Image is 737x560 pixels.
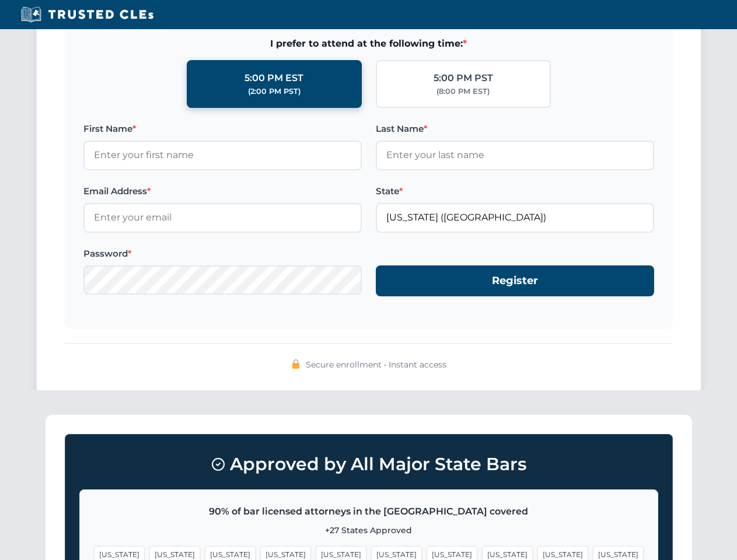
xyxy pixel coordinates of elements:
[306,358,446,371] span: Secure enrollment • Instant access
[83,203,362,232] input: Enter your email
[291,359,301,369] img: 🔒
[83,36,654,51] span: I prefer to attend at the following time:
[94,524,644,537] p: +27 States Approved
[94,504,644,519] p: 90% of bar licensed attorneys in the [GEOGRAPHIC_DATA] covered
[79,449,658,480] h3: Approved by All Major State Bars
[376,122,654,136] label: Last Name
[83,184,362,198] label: Email Address
[376,141,654,170] input: Enter your last name
[83,122,362,136] label: First Name
[18,6,157,23] img: Trusted CLEs
[376,184,654,198] label: State
[376,203,654,232] input: Florida (FL)
[83,247,362,261] label: Password
[436,86,490,97] div: (8:00 PM EST)
[248,86,301,97] div: (2:00 PM PST)
[83,141,362,170] input: Enter your first name
[376,265,654,296] button: Register
[434,71,493,86] div: 5:00 PM PST
[244,71,303,86] div: 5:00 PM EST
